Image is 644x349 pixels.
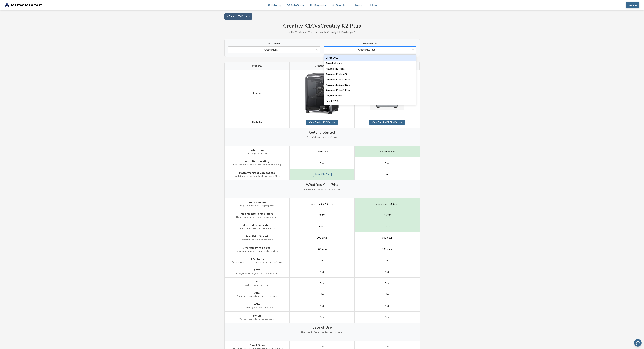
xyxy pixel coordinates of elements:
label: Right Printer [324,42,416,45]
div: Anycubic Kobra 2 Neo [324,82,416,88]
span: MatterManifest Compatible [239,171,275,174]
span: Larger build volume = bigger prints [240,205,274,207]
span: Nylon [253,314,261,317]
span: Basic plastic, most color options, best for beginners [232,261,282,264]
a: Create Print File [313,172,332,177]
span: Creality K1C [315,64,329,67]
span: 350 × 350 × 350 mm [376,203,398,205]
span: Strong and heat resistant, needs enclosure [237,295,277,298]
span: Removes 80% of print issues and manual leveling [233,164,281,166]
span: Auto Bed Leveling [245,160,269,163]
span: Property [252,64,262,67]
span: TPU [254,280,260,283]
span: Flexible rubber-like material [244,284,270,286]
span: 220 × 220 × 250 mm [311,203,333,205]
span: Max Print Speed [246,235,268,238]
span: PLA Plastic [249,258,265,261]
span: 300°C [319,214,325,217]
span: Yes [385,305,389,307]
a: ViewCreality K1CDetails [306,120,338,125]
span: 120°C [384,225,391,228]
span: PETG [254,269,260,272]
span: General printing speed = prints take less time [236,250,278,252]
span: 15 minutes [316,150,328,153]
span: Matter Manifest [11,3,42,7]
span: Image [253,92,261,95]
span: Higher bed temperature = better adhesion [237,227,277,230]
span: Max Bed Temperature [243,224,271,227]
span: ABS [254,291,260,294]
span: Setup Time [249,149,265,152]
span: Yes [385,316,389,319]
span: Average Print Speed [243,246,271,249]
button: Sign In [626,2,639,8]
a: ← Back to 3D Printers [224,13,252,20]
span: Yes [385,271,389,273]
span: No [386,173,389,176]
img: Creality K1C [305,72,339,114]
span: Stronger than PLA, good for functional parts [236,273,278,275]
span: Ease of Use [312,325,332,329]
a: ViewCreality K2 PlusDetails [369,120,405,125]
span: Yes [320,282,324,285]
span: Essential features for beginners [307,136,337,139]
span: Yes [385,259,389,262]
span: Getting Started [309,130,335,134]
label: Left Printer [228,42,320,45]
input: Creality K2 PlusSovol SV07AnkerMake M5Anycubic I3 MegaAnycubic I3 Mega SAnycubic Kobra 2 MaxAnycu... [326,48,326,51]
span: Build Volume [248,201,266,204]
div: Anycubic Kobra 2 Max [324,77,416,82]
p: Is the Creality K1C better than the Creality K2 Plus for you? [224,31,420,34]
span: Ready for print files from Catalog and AutoSlicer [234,175,280,177]
span: Yes [385,293,389,296]
span: Yes [320,305,324,307]
span: Yes [385,282,389,285]
div: Sovol SV07 [324,55,416,61]
span: 300 mm/s [317,248,327,251]
input: Creality K1C [230,48,230,51]
div: Anycubic I3 Mega S [324,72,416,77]
span: Yes [320,345,324,348]
div: Anycubic I3 Mega [324,66,416,72]
div: Anycubic Kobra 2 Plus [324,88,416,93]
div: AnkerMake M5 [324,61,416,66]
span: Yes [320,271,324,273]
span: 350°C [384,214,391,217]
span: User-friendly features and ease of operation [301,331,343,334]
span: Build volume and material capabilities [304,189,340,191]
span: Pre-assembled [379,150,395,153]
div: Sovol SV08 [324,98,416,104]
button: Send feedback via email [634,339,642,347]
span: 600 mm/s [382,237,392,239]
span: Details [252,121,262,124]
span: Yes [320,259,324,262]
span: Fastest the printer is able to move [241,239,273,241]
span: What You Can Print [306,183,338,187]
span: Yes [385,162,389,164]
span: Yes [320,316,324,319]
div: Creality Hi [324,104,416,109]
span: Yes [320,293,324,296]
span: Yes [385,345,389,348]
span: Very strong, needs high temperatures [239,318,275,320]
span: Time to get to first print [246,153,268,155]
span: ASA [254,303,260,306]
div: Anycubic Kobra 2 [324,93,416,98]
span: 300 mm/s [382,248,392,251]
span: Max Nozzle Temperature [241,212,273,215]
span: Direct Drive [249,344,265,347]
span: Yes [320,162,324,164]
span: 600 mm/s [317,237,327,239]
span: 100°C [319,225,325,228]
h1: Creality K1C vs Creality K2 Plus [224,23,420,29]
span: Higher temperature = more material options [236,216,278,218]
span: UV resistant, good for outdoor parts [239,307,275,309]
